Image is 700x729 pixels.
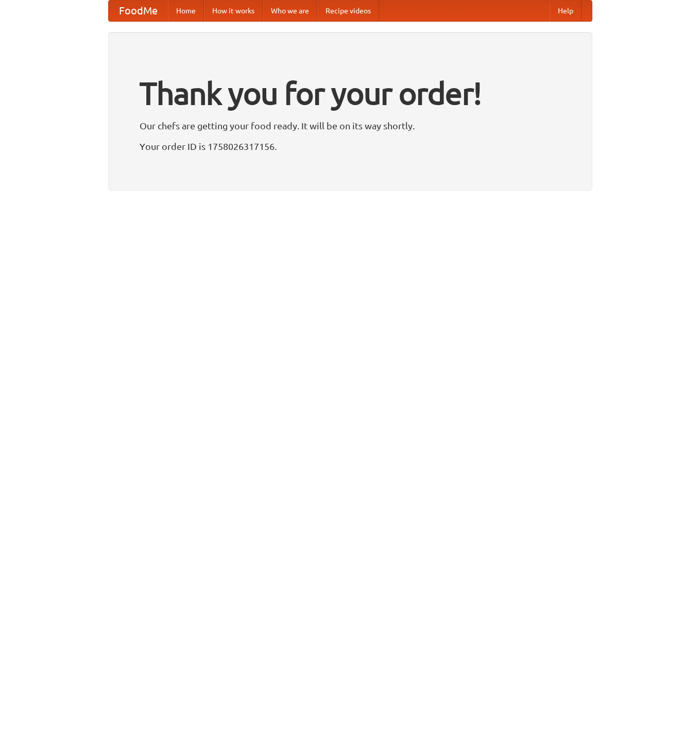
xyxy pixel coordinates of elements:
h1: Thank you for your order! [140,69,561,118]
a: FoodMe [109,1,168,21]
a: How it works [204,1,263,21]
a: Recipe videos [317,1,379,21]
p: Your order ID is 1758026317156. [140,139,561,154]
a: Home [168,1,204,21]
p: Our chefs are getting your food ready. It will be on its way shortly. [140,118,561,133]
a: Who we are [263,1,317,21]
a: Help [550,1,582,21]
